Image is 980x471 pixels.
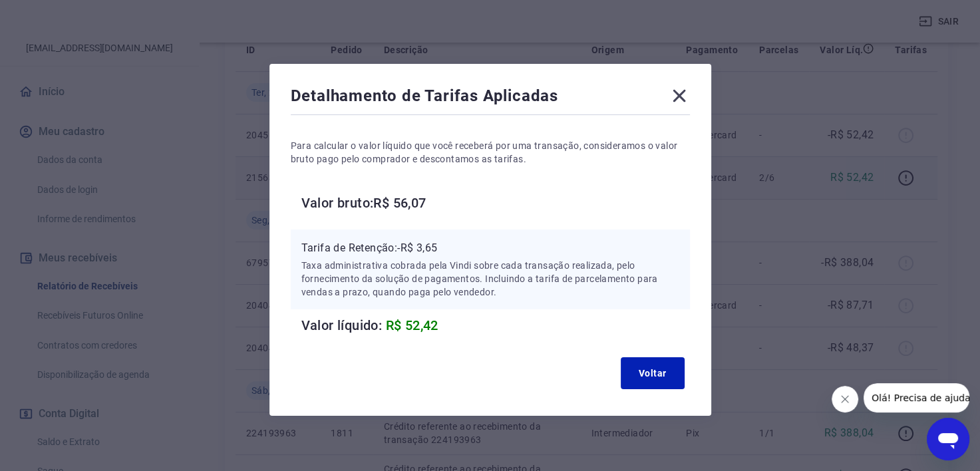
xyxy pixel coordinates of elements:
iframe: Fechar mensagem [832,386,858,412]
span: Olá! Precisa de ajuda? [8,9,112,20]
h6: Valor bruto: R$ 56,07 [301,192,690,214]
div: Detalhamento de Tarifas Aplicadas [291,85,690,112]
button: Voltar [621,357,685,389]
p: Para calcular o valor líquido que você receberá por uma transação, consideramos o valor bruto pag... [291,139,690,166]
iframe: Mensagem da empresa [864,383,969,412]
span: R$ 52,42 [386,317,438,333]
iframe: Botão para abrir a janela de mensagens [927,418,969,460]
p: Taxa administrativa cobrada pela Vindi sobre cada transação realizada, pelo fornecimento da soluç... [301,259,679,299]
h6: Valor líquido: [301,315,690,336]
p: Tarifa de Retenção: -R$ 3,65 [301,240,679,256]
